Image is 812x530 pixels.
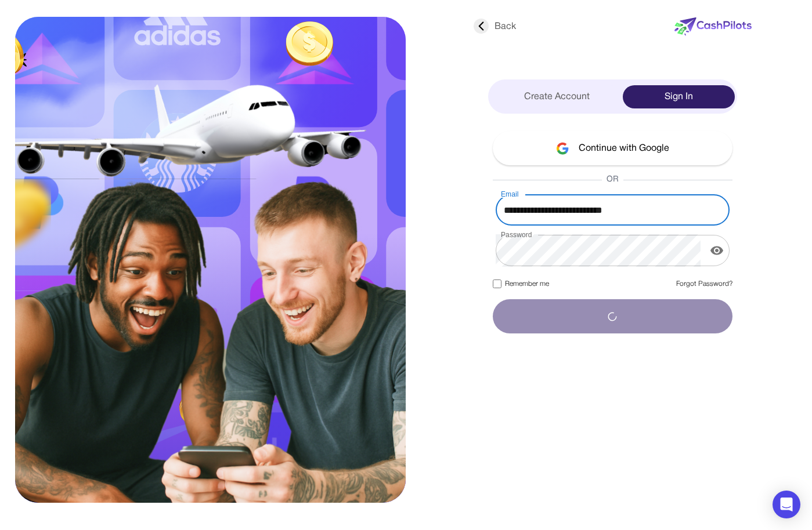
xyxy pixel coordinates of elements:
[493,279,549,289] label: Remember me
[490,85,623,108] div: Create Account
[623,85,735,108] div: Sign In
[556,142,569,155] img: google-logo.svg
[501,230,532,239] label: Password
[676,279,732,289] a: Forgot Password?
[493,279,501,288] input: Remember me
[773,491,800,518] div: Open Intercom Messenger
[15,17,406,503] img: sing-in.svg
[602,174,623,186] span: OR
[493,131,732,165] button: Continue with Google
[705,239,728,262] button: display the password
[474,20,516,34] div: Back
[674,17,752,36] img: new-logo.svg
[501,189,519,199] label: Email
